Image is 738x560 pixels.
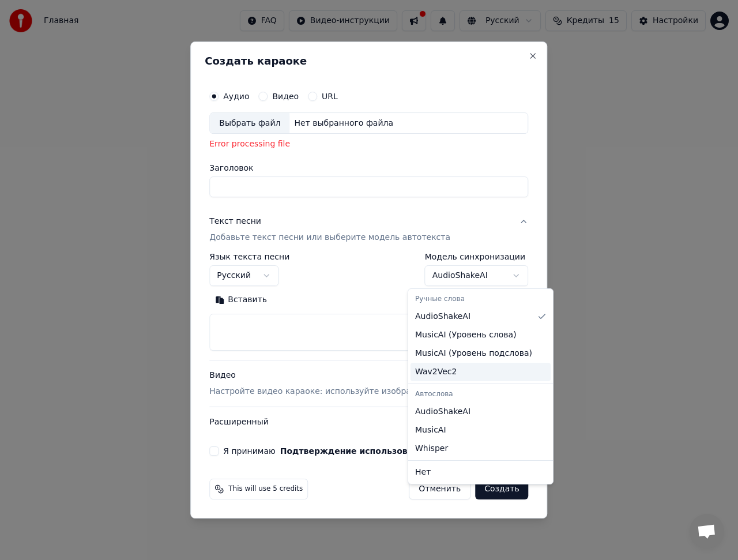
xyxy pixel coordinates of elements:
span: Нет [415,467,431,478]
span: Whisper [415,443,448,454]
span: MusicAI ( Уровень слова ) [415,329,517,341]
span: MusicAI [415,424,446,436]
span: AudioShakeAI [415,406,470,418]
div: Автослова [411,386,551,403]
div: Ручные слова [411,291,551,307]
span: MusicAI ( Уровень подслова ) [415,348,532,359]
span: Wav2Vec2 [415,366,457,378]
span: AudioShakeAI [415,311,470,322]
